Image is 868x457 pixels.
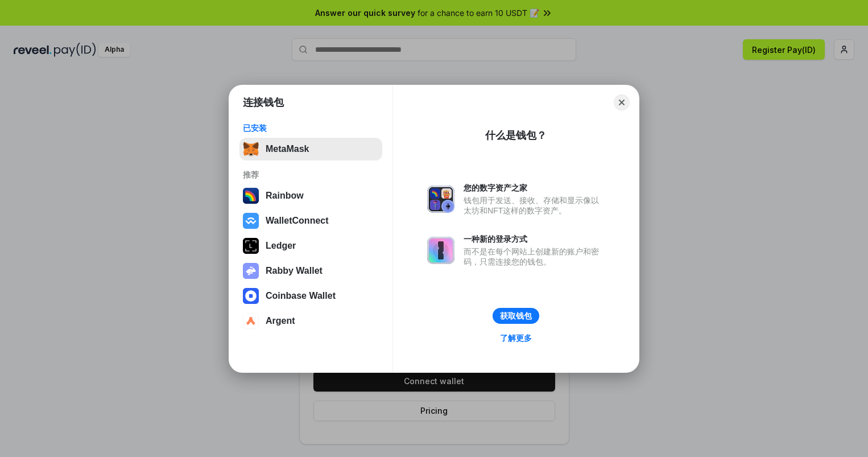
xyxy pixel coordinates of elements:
img: svg+xml,%3Csvg%20width%3D%2228%22%20height%3D%2228%22%20viewBox%3D%220%200%2028%2028%22%20fill%3D... [243,213,259,229]
button: Coinbase Wallet [239,285,382,307]
button: WalletConnect [239,209,382,232]
div: 推荐 [243,170,379,180]
div: MetaMask [266,144,309,154]
img: svg+xml,%3Csvg%20xmlns%3D%22http%3A%2F%2Fwww.w3.org%2F2000%2Fsvg%22%20width%3D%2228%22%20height%3... [243,238,259,254]
div: 钱包用于发送、接收、存储和显示像以太坊和NFT这样的数字资产。 [464,195,605,216]
div: 获取钱包 [500,311,532,321]
img: svg+xml,%3Csvg%20xmlns%3D%22http%3A%2F%2Fwww.w3.org%2F2000%2Fsvg%22%20fill%3D%22none%22%20viewBox... [243,263,259,279]
img: svg+xml,%3Csvg%20xmlns%3D%22http%3A%2F%2Fwww.w3.org%2F2000%2Fsvg%22%20fill%3D%22none%22%20viewBox... [427,186,454,213]
button: Rainbow [239,184,382,207]
div: 了解更多 [500,333,532,343]
button: MetaMask [239,138,382,160]
div: 而不是在每个网站上创建新的账户和密码，只需连接您的钱包。 [464,246,605,267]
div: Rainbow [266,191,304,201]
a: 了解更多 [493,331,539,345]
button: 获取钱包 [493,308,539,324]
img: svg+xml,%3Csvg%20width%3D%22120%22%20height%3D%22120%22%20viewBox%3D%220%200%20120%20120%22%20fil... [243,188,259,204]
button: Ledger [239,234,382,257]
div: 一种新的登录方式 [464,234,605,244]
button: Close [614,94,630,110]
img: svg+xml,%3Csvg%20fill%3D%22none%22%20height%3D%2233%22%20viewBox%3D%220%200%2035%2033%22%20width%... [243,141,259,157]
button: Argent [239,310,382,332]
img: svg+xml,%3Csvg%20width%3D%2228%22%20height%3D%2228%22%20viewBox%3D%220%200%2028%2028%22%20fill%3D... [243,288,259,304]
div: Rabby Wallet [266,266,323,276]
div: Ledger [266,241,296,251]
div: WalletConnect [266,216,329,226]
button: Rabby Wallet [239,260,382,282]
div: 您的数字资产之家 [464,183,605,193]
div: 什么是钱包？ [485,129,547,142]
div: 已安装 [243,123,379,133]
img: svg+xml,%3Csvg%20xmlns%3D%22http%3A%2F%2Fwww.w3.org%2F2000%2Fsvg%22%20fill%3D%22none%22%20viewBox... [427,237,454,264]
div: Coinbase Wallet [266,291,336,301]
h1: 连接钱包 [243,96,284,109]
img: svg+xml,%3Csvg%20width%3D%2228%22%20height%3D%2228%22%20viewBox%3D%220%200%2028%2028%22%20fill%3D... [243,313,259,329]
div: Argent [266,316,295,326]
